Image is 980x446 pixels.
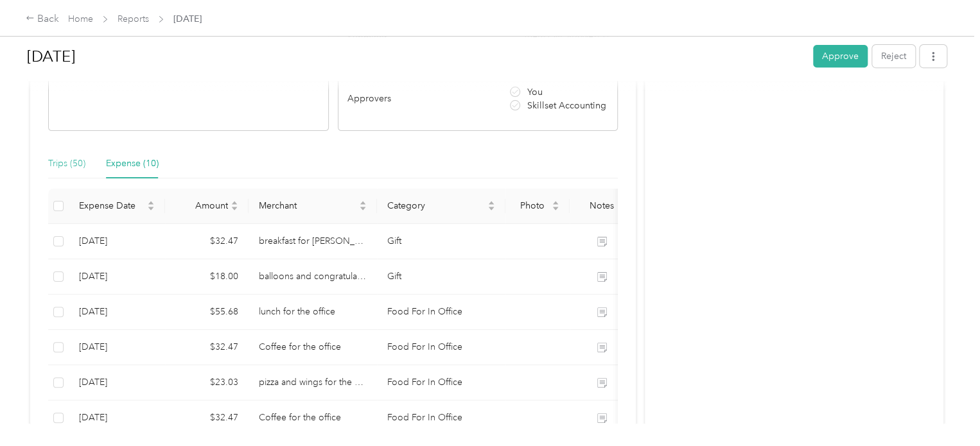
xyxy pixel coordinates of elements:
[872,45,915,67] button: Reject
[165,330,249,365] td: $32.47
[552,205,559,212] span: caret-down
[813,45,868,67] button: Approve
[79,200,144,211] span: Expense Date
[359,205,367,212] span: caret-down
[570,189,634,224] th: Notes
[516,200,549,211] span: Photo
[249,365,377,400] td: pizza and wings for the office
[249,224,377,259] td: breakfast for sonia for her anniversary
[387,200,485,211] span: Category
[27,41,804,72] h1: September 2025
[165,295,249,330] td: $55.68
[69,295,165,330] td: 9-25-2025
[249,259,377,295] td: balloons and congratulation sign for Sonia Anniversary
[165,189,249,224] th: Amount
[69,330,165,365] td: 9-24-2025
[68,13,93,24] a: Home
[165,400,249,436] td: $32.47
[249,330,377,365] td: Coffee for the office
[249,295,377,330] td: lunch for the office
[377,189,505,224] th: Category
[69,224,165,259] td: 9-29-2025
[69,259,165,295] td: 9-29-2025
[377,330,505,365] td: Food For In Office
[377,224,505,259] td: Gift
[106,157,159,171] div: Expense (10)
[118,13,149,24] a: Reports
[147,199,155,207] span: caret-up
[175,200,228,211] span: Amount
[147,205,155,212] span: caret-down
[377,295,505,330] td: Food For In Office
[377,400,505,436] td: Food For In Office
[377,259,505,295] td: Gift
[249,400,377,436] td: Coffee for the office
[69,365,165,400] td: 9-19-2025
[359,199,367,207] span: caret-up
[487,199,495,207] span: caret-up
[527,99,606,112] span: Skillset Accounting
[173,12,202,26] span: [DATE]
[231,205,238,212] span: caret-down
[377,365,505,400] td: Food For In Office
[487,205,495,212] span: caret-down
[259,200,356,211] span: Merchant
[908,374,980,446] iframe: Everlance-gr Chat Button Frame
[231,199,238,207] span: caret-up
[505,189,570,224] th: Photo
[165,259,249,295] td: $18.00
[527,85,543,99] span: You
[48,157,85,171] div: Trips (50)
[249,189,377,224] th: Merchant
[69,400,165,436] td: 9-18-2025
[26,12,59,27] div: Back
[165,365,249,400] td: $23.03
[552,199,559,207] span: caret-up
[347,92,391,105] span: Approvers
[165,224,249,259] td: $32.47
[69,189,165,224] th: Expense Date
